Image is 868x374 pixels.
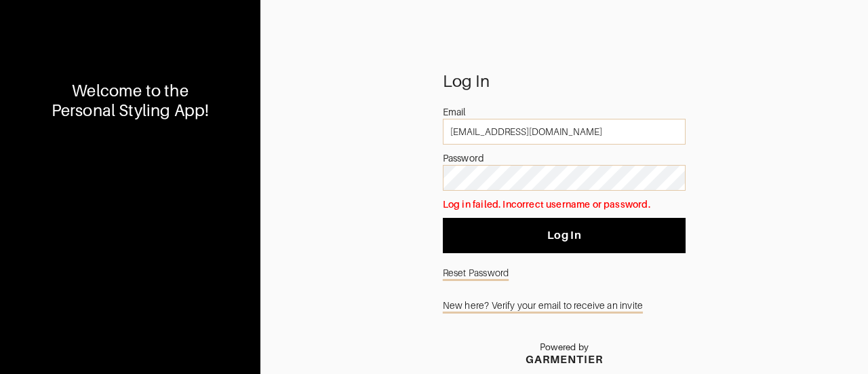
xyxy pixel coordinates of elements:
div: Email [443,105,686,119]
div: Log In [443,75,686,88]
button: Log In [443,218,686,253]
a: New here? Verify your email to receive an invite [443,293,686,318]
div: Password [443,151,686,165]
a: Reset Password [443,260,686,286]
div: GARMENTIER [526,353,603,366]
div: Log in failed. Incorrect username or password. [443,198,686,211]
span: Log In [454,229,675,242]
div: Welcome to the Personal Styling App! [40,81,220,121]
p: Powered by [526,342,603,353]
